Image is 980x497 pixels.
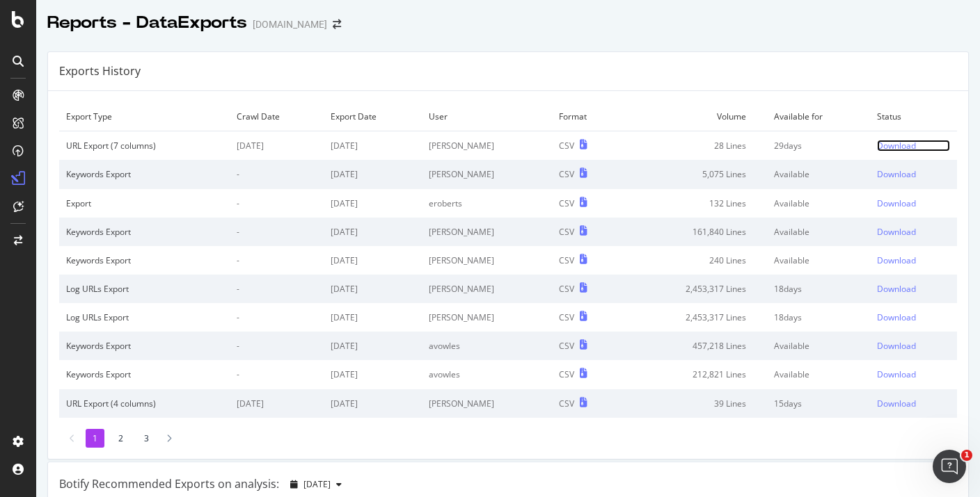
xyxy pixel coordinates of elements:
div: Download [877,254,916,266]
td: [DATE] [230,389,324,418]
div: Download [877,311,916,323]
div: Reports - DataExports [47,11,247,35]
td: Export Date [324,102,422,131]
div: Available [774,197,863,209]
li: 1 [86,429,104,448]
div: Keywords Export [66,254,223,266]
td: - [230,189,324,218]
td: User [422,102,552,131]
div: Log URLs Export [66,283,223,295]
td: - [230,246,324,275]
div: Download [877,398,916,409]
div: Available [774,226,863,238]
div: Exports History [59,63,141,79]
div: CSV [559,283,574,295]
td: [DATE] [324,275,422,303]
td: 29 days [767,131,870,161]
td: [DATE] [324,189,422,218]
td: 212,821 Lines [622,360,767,389]
div: Download [877,226,916,238]
td: 15 days [767,389,870,418]
div: arrow-right-arrow-left [333,19,341,29]
a: Download [877,398,950,409]
a: Download [877,340,950,352]
td: [DATE] [324,360,422,389]
a: Download [877,197,950,209]
div: CSV [559,168,574,180]
div: CSV [559,254,574,266]
td: Status [870,102,957,131]
span: 1 [961,450,972,461]
div: Available [774,254,863,266]
td: 2,453,317 Lines [622,275,767,303]
td: [PERSON_NAME] [422,160,552,188]
td: Volume [622,102,767,131]
td: - [230,275,324,303]
td: [PERSON_NAME] [422,303,552,332]
li: 2 [111,429,130,448]
td: 18 days [767,275,870,303]
div: Download [877,368,916,380]
td: 240 Lines [622,246,767,275]
div: CSV [559,226,574,238]
div: Keywords Export [66,226,223,238]
div: [DOMAIN_NAME] [253,17,327,31]
td: - [230,303,324,332]
iframe: Intercom live chat [933,450,966,483]
td: [PERSON_NAME] [422,246,552,275]
td: 18 days [767,303,870,332]
td: [PERSON_NAME] [422,389,552,418]
td: avowles [422,332,552,360]
div: Download [877,283,916,295]
td: - [230,360,324,389]
a: Download [877,368,950,380]
div: CSV [559,368,574,380]
div: Log URLs Export [66,311,223,323]
div: Keywords Export [66,340,223,352]
div: Available [774,168,863,180]
td: Available for [767,102,870,131]
a: Download [877,254,950,266]
a: Download [877,283,950,295]
div: Export [66,197,223,209]
td: [DATE] [324,246,422,275]
div: Botify Recommended Exports on analysis: [59,476,279,492]
td: Format [552,102,622,131]
a: Download [877,311,950,323]
td: avowles [422,360,552,389]
td: [DATE] [230,131,324,161]
div: CSV [559,340,574,352]
div: CSV [559,197,574,209]
div: CSV [559,398,574,409]
div: Download [877,197,916,209]
td: Crawl Date [230,102,324,131]
td: - [230,332,324,360]
td: - [230,218,324,246]
div: CSV [559,140,574,152]
a: Download [877,226,950,238]
td: [PERSON_NAME] [422,218,552,246]
td: 28 Lines [622,131,767,161]
div: Download [877,168,916,180]
td: [DATE] [324,131,422,161]
div: Download [877,140,916,152]
li: 3 [137,429,156,448]
button: [DATE] [285,473,347,496]
td: [DATE] [324,160,422,188]
div: Keywords Export [66,168,223,180]
td: 39 Lines [622,389,767,418]
td: 457,218 Lines [622,332,767,360]
td: [DATE] [324,332,422,360]
td: [DATE] [324,389,422,418]
td: 161,840 Lines [622,218,767,246]
td: [DATE] [324,303,422,332]
td: [DATE] [324,218,422,246]
div: Keywords Export [66,368,223,380]
a: Download [877,140,950,152]
td: [PERSON_NAME] [422,131,552,161]
div: Download [877,340,916,352]
td: Export Type [59,102,230,131]
div: CSV [559,311,574,323]
td: [PERSON_NAME] [422,275,552,303]
a: Download [877,168,950,180]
